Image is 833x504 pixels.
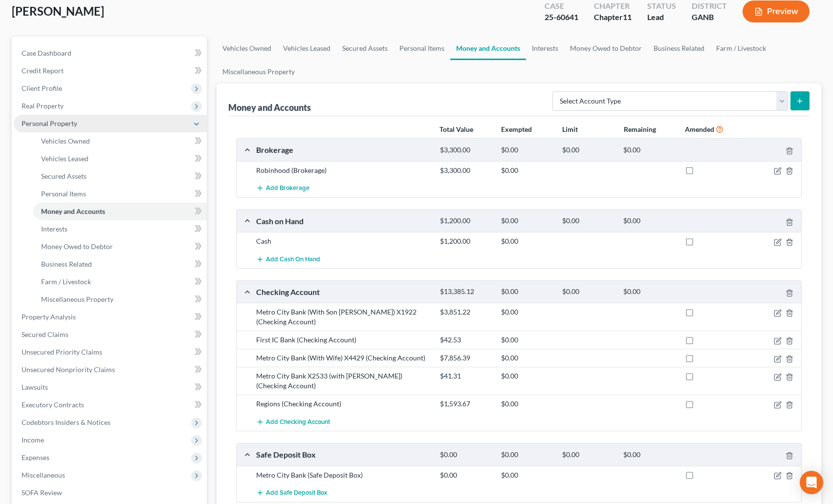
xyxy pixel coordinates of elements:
span: Money and Accounts [41,207,105,215]
div: $0.00 [496,166,557,175]
span: Vehicles Leased [41,154,88,163]
button: Add Brokerage [256,179,309,197]
span: Money Owed to Debtor [41,242,113,251]
strong: Exempted [501,125,532,133]
span: Codebtors Insiders & Notices [22,418,110,426]
strong: Remaining [624,125,656,133]
div: Case [545,0,578,12]
div: $0.00 [618,216,680,226]
div: $0.00 [496,399,557,409]
a: Business Related [648,37,710,60]
span: Secured Assets [41,172,87,180]
a: Interests [526,37,564,60]
div: Metro City Bank (With Wife) X4429 (Checking Account) [251,353,435,363]
a: Interests [33,220,207,238]
div: $0.00 [496,236,557,246]
a: Secured Claims [14,326,207,343]
a: Money and Accounts [450,37,526,60]
a: Vehicles Owned [217,37,277,60]
a: Miscellaneous Property [33,291,207,308]
span: Add Brokerage [266,185,309,192]
div: $0.00 [557,146,618,155]
div: $0.00 [557,450,618,460]
a: Vehicles Owned [33,132,207,150]
span: Client Profile [22,84,62,92]
a: Money Owed to Debtor [33,238,207,255]
div: $0.00 [496,216,557,226]
div: Metro City Bank (With Son [PERSON_NAME]) X1922 (Checking Account) [251,307,435,327]
button: Add Cash on Hand [256,250,320,268]
span: Interests [41,225,67,233]
div: GANB [692,12,727,23]
div: $0.00 [557,216,618,226]
div: $0.00 [496,287,557,296]
div: $1,200.00 [435,236,496,246]
button: Preview [743,0,810,22]
span: Credit Report [22,66,64,75]
div: $41.31 [435,371,496,381]
div: $0.00 [618,450,680,460]
div: $0.00 [435,470,496,480]
span: Real Property [22,102,64,110]
div: $1,593.67 [435,399,496,409]
div: $0.00 [618,146,680,155]
div: $0.00 [496,450,557,460]
span: 11 [623,12,632,21]
a: SOFA Review [14,484,207,502]
div: Checking Account [251,287,435,297]
a: Secured Assets [336,37,394,60]
a: Business Related [33,255,207,273]
a: Personal Items [394,37,450,60]
strong: Amended [685,125,714,133]
div: District [692,0,727,12]
div: $42.53 [435,335,496,345]
a: Unsecured Nonpriority Claims [14,361,207,378]
a: Executory Contracts [14,396,207,414]
span: Miscellaneous [22,471,65,479]
a: Vehicles Leased [277,37,336,60]
span: Case Dashboard [22,49,71,57]
div: Brokerage [251,145,435,155]
a: Case Dashboard [14,44,207,62]
span: Business Related [41,260,92,268]
div: Safe Deposit Box [251,449,435,460]
div: $0.00 [496,307,557,317]
div: $0.00 [557,287,618,296]
span: SOFA Review [22,488,62,497]
span: Add Safe Deposit Box [266,489,327,497]
span: Unsecured Priority Claims [22,348,102,356]
span: Miscellaneous Property [41,295,113,303]
div: $0.00 [496,146,557,155]
div: $7,856.39 [435,353,496,363]
a: Money Owed to Debtor [564,37,648,60]
span: Expenses [22,453,49,462]
span: Unsecured Nonpriority Claims [22,365,115,374]
a: Farm / Livestock [710,37,772,60]
a: Unsecured Priority Claims [14,343,207,361]
div: Metro City Bank (Safe Deposit Box) [251,470,435,480]
div: $0.00 [435,450,496,460]
div: Chapter [594,0,632,12]
div: Cash on Hand [251,216,435,226]
strong: Total Value [439,125,473,133]
span: Property Analysis [22,313,76,321]
strong: Limit [562,125,578,133]
a: Vehicles Leased [33,150,207,168]
a: Miscellaneous Property [217,60,301,84]
span: Executory Contracts [22,400,84,409]
span: Personal Items [41,189,86,198]
span: Add Checking Account [266,418,330,426]
div: $13,385.12 [435,287,496,296]
div: $0.00 [618,287,680,296]
a: Secured Assets [33,168,207,185]
span: Lawsuits [22,383,48,391]
div: Chapter [594,12,632,23]
div: $1,200.00 [435,216,496,226]
div: Metro City Bank X2533 (with [PERSON_NAME]) (Checking Account) [251,371,435,391]
div: $0.00 [496,371,557,381]
a: Property Analysis [14,308,207,326]
button: Add Checking Account [256,413,330,431]
a: Credit Report [14,62,207,80]
div: $3,300.00 [435,166,496,175]
div: $0.00 [496,353,557,363]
